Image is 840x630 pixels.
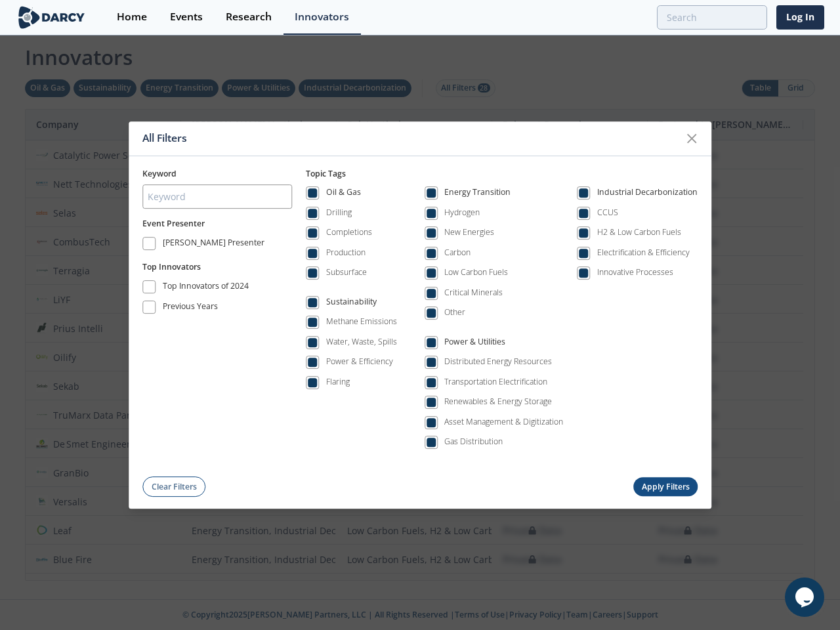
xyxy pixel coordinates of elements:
[326,316,397,328] div: Methane Emissions
[295,12,349,22] div: Innovators
[16,6,87,29] img: logo-wide.svg
[657,5,767,30] input: Advanced Search
[142,184,292,209] input: Keyword
[444,247,471,259] div: Carbon
[326,376,350,388] div: Flaring
[597,267,673,279] div: Innovative Processes
[142,261,201,273] button: Top Innovators
[444,376,547,388] div: Transportation Electrification
[597,187,698,203] div: Industrial Decarbonization
[326,247,366,259] div: Production
[444,396,552,408] div: Renewables & Energy Storage
[142,218,205,230] button: Event Presenter
[597,207,618,219] div: CCUS
[326,227,372,239] div: Completions
[597,247,690,259] div: Electrification & Efficiency
[326,356,393,368] div: Power & Efficiency
[142,168,177,179] span: Keyword
[163,237,264,253] div: [PERSON_NAME] Presenter
[444,416,563,428] div: Asset Management & Digitization
[444,267,508,279] div: Low Carbon Fuels
[142,218,205,229] span: Event Presenter
[444,336,505,352] div: Power & Utilities
[444,227,494,239] div: New Energies
[326,267,367,279] div: Subsurface
[326,207,352,219] div: Drilling
[163,280,249,296] div: Top Innovators of 2024
[326,296,377,312] div: Sustainability
[326,336,397,348] div: Water, Waste, Spills
[226,12,272,22] div: Research
[142,477,205,497] button: Clear Filters
[117,12,147,22] div: Home
[633,478,698,497] button: Apply Filters
[785,577,827,617] iframe: chat widget
[444,356,552,368] div: Distributed Energy Resources
[142,126,679,151] div: All Filters
[444,307,465,319] div: Other
[597,227,681,239] div: H2 & Low Carbon Fuels
[163,301,218,316] div: Previous Years
[444,436,503,448] div: Gas Distribution
[444,207,480,219] div: Hydrogen
[170,12,203,22] div: Events
[142,261,201,272] span: Top Innovators
[444,187,511,203] div: Energy Transition
[776,5,824,30] a: Log In
[326,187,361,203] div: Oil & Gas
[444,287,503,299] div: Critical Minerals
[306,168,346,179] span: Topic Tags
